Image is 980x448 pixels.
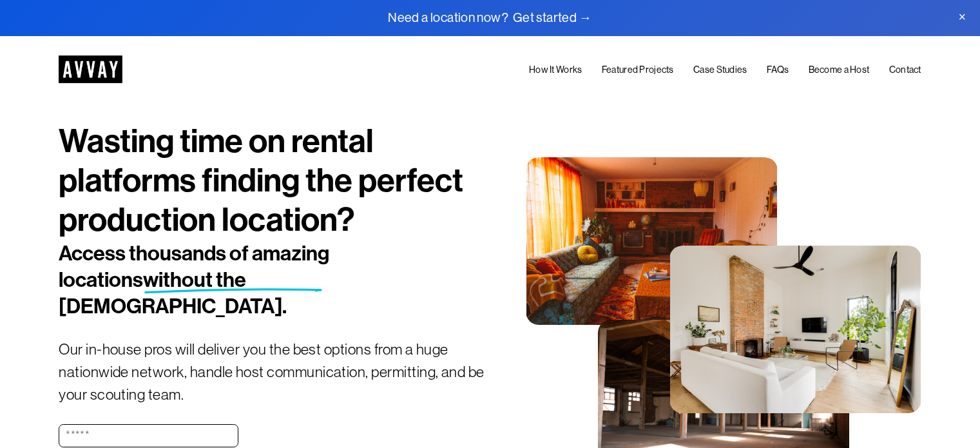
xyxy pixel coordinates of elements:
a: Featured Projects [602,63,674,78]
a: FAQs [767,63,789,78]
a: Become a Host [809,63,870,78]
a: Contact [889,63,921,78]
p: Our in-house pros will deliver you the best options from a huge nationwide network, handle host c... [59,338,490,407]
a: How It Works [529,63,582,78]
h1: Wasting time on rental platforms finding the perfect production location? [59,122,490,240]
img: AVVAY - The First Nationwide Location Scouting Co. [59,55,122,83]
a: Case Studies [693,63,747,78]
h2: Access thousands of amazing locations [59,240,418,320]
span: without the [DEMOGRAPHIC_DATA]. [59,268,287,319]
